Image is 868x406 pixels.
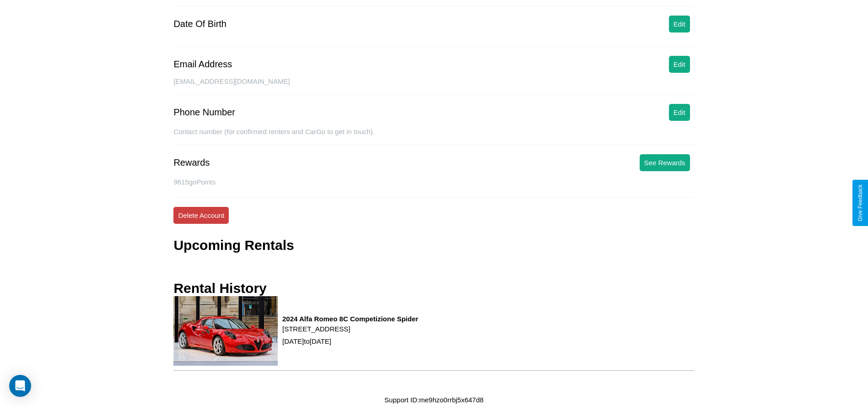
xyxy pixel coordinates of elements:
h3: 2024 Alfa Romeo 8C Competizione Spider [282,315,418,323]
button: Edit [669,56,690,73]
div: [EMAIL_ADDRESS][DOMAIN_NAME] [173,77,694,95]
div: Phone Number [173,107,235,118]
div: Give Feedback [857,184,863,222]
p: [DATE] to [DATE] [282,335,418,347]
button: Delete Account [173,207,229,224]
div: Contact number (for confirmed renters and CarGo to get in touch). [173,128,694,145]
button: Edit [669,104,690,121]
h3: Upcoming Rentals [173,238,294,253]
div: Rewards [173,157,210,168]
div: Open Intercom Messenger [9,375,31,397]
button: Edit [669,16,690,32]
p: [STREET_ADDRESS] [282,323,418,335]
img: rental [173,296,278,366]
button: See Rewards [640,154,690,171]
div: Date Of Birth [173,19,226,29]
h3: Rental History [173,281,266,296]
div: Email Address [173,59,232,70]
p: Support ID: me9hzo0rrbj5x647d8 [384,394,484,406]
p: 9615 goPoints [173,176,694,188]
